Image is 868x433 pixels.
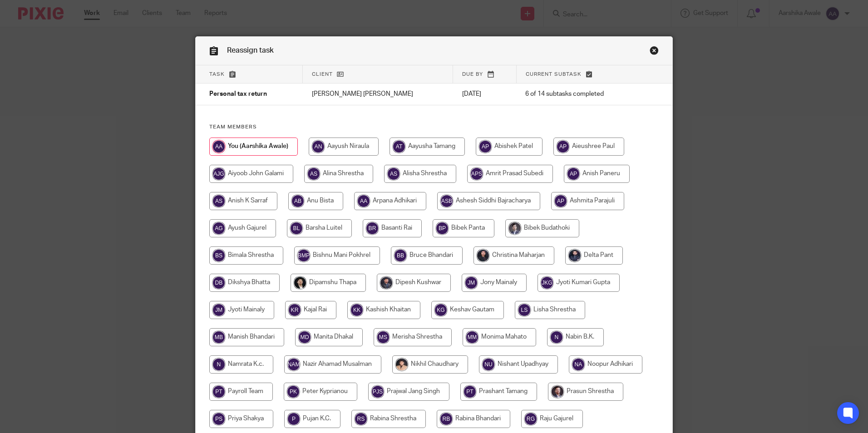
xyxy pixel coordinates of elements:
[312,72,333,77] span: Client
[209,72,225,77] span: Task
[227,47,274,54] span: Reassign task
[462,72,483,77] span: Due by
[516,84,638,105] td: 6 of 14 subtasks completed
[209,123,659,131] h4: Team members
[462,89,508,98] p: [DATE]
[526,72,582,77] span: Current subtask
[312,89,444,98] p: [PERSON_NAME] [PERSON_NAME]
[650,46,659,58] a: Close this dialog window
[209,91,267,98] span: Personal tax return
